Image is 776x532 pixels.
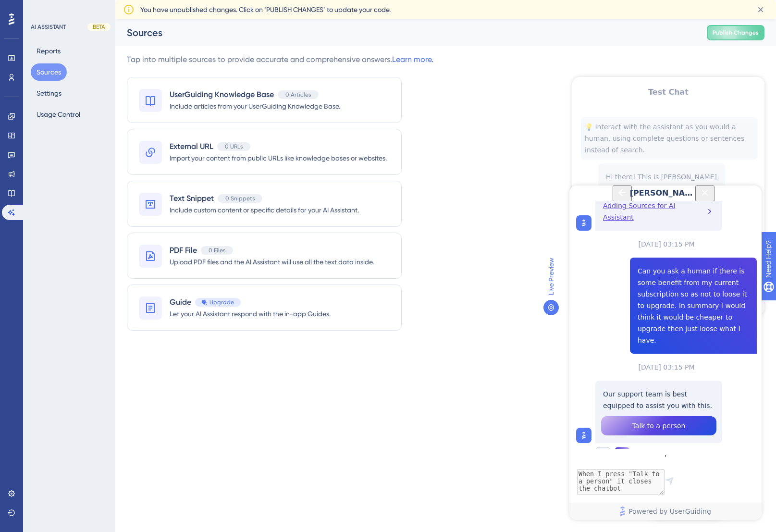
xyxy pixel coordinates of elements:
[170,100,340,112] span: Include articles from your UserGuiding Knowledge Base.
[545,258,557,295] span: Live Preview
[170,141,213,152] span: External URL
[170,193,214,204] span: Text Snippet
[170,297,191,308] span: Guide
[170,152,387,164] span: Import your content from public URLs like knowledge bases or websites.
[225,195,255,202] span: 0 Snippets
[569,186,762,520] iframe: UserGuiding AI Assistant
[127,54,433,65] div: Tap into multiple sources to provide accurate and comprehensive answers.
[170,256,374,268] span: Upload PDF files and the AI Assistant will use all the text data inside.
[713,29,759,37] span: Publish Changes
[170,89,274,100] span: UserGuiding Knowledge Base
[285,91,311,99] span: 0 Articles
[170,204,359,216] span: Include custom content or specific details for your AI Assistant.
[127,26,683,39] div: Sources
[209,298,234,306] span: Upgrade
[225,143,243,150] span: 0 URLs
[572,77,764,315] iframe: UserGuiding AI Assistant
[707,25,764,40] button: Publish Changes
[140,4,391,15] span: You have unpublished changes. Click on ‘PUBLISH CHANGES’ to update your code.
[170,308,331,320] span: Let your AI Assistant respond with the in-app Guides.
[209,247,225,254] span: 0 Files
[23,2,60,14] span: Need Help?
[392,55,433,64] a: Learn more.
[170,245,197,256] span: PDF File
